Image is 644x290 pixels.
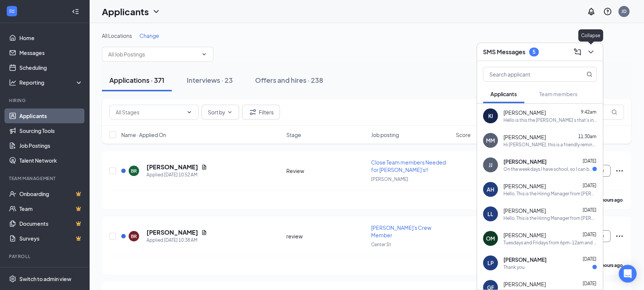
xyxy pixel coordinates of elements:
[503,231,546,239] span: [PERSON_NAME]
[503,117,597,123] div: Hello is this the [PERSON_NAME]’s that’s in [GEOGRAPHIC_DATA]
[456,131,471,139] span: Score
[208,110,225,115] span: Sort by
[242,105,280,120] button: Filter Filters
[9,175,81,182] div: Team Management
[108,50,198,58] input: All Job Postings
[202,105,239,120] button: Sort byChevronDown
[503,280,546,288] span: [PERSON_NAME]
[146,228,198,237] h5: [PERSON_NAME]
[585,46,597,58] button: ChevronDown
[487,186,494,193] div: AH
[598,197,623,203] b: 3 hours ago
[102,32,132,39] span: All Locations
[19,123,83,138] a: Sourcing Tools
[371,131,399,139] span: Job posting
[286,232,367,240] div: review
[587,7,596,16] svg: Notifications
[615,232,624,241] svg: Ellipses
[503,109,546,116] span: [PERSON_NAME]
[146,171,207,179] div: Applied [DATE] 10:52 AM
[109,75,164,85] div: Applications · 371
[19,79,83,86] div: Reporting
[503,182,546,190] span: [PERSON_NAME]
[248,108,257,117] svg: Filter
[187,75,233,85] div: Interviews · 23
[581,109,596,115] span: 9:42am
[371,242,391,247] span: Center St
[503,133,546,141] span: [PERSON_NAME]
[19,264,83,279] a: PayrollCrown
[201,164,207,170] svg: Document
[532,49,535,55] div: 5
[503,256,547,263] span: [PERSON_NAME]
[483,67,571,81] input: Search applicant
[286,131,301,139] span: Stage
[19,45,83,60] a: Messages
[116,108,183,116] input: All Stages
[19,275,71,283] div: Switch to admin view
[19,60,83,75] a: Scheduling
[102,5,149,18] h1: Applicants
[583,183,596,188] span: [DATE]
[583,158,596,164] span: [DATE]
[486,137,495,144] div: MM
[19,153,83,168] a: Talent Network
[9,275,16,283] svg: Settings
[619,265,637,283] div: Open Intercom Messenger
[152,7,161,16] svg: ChevronDown
[583,207,596,213] span: [DATE]
[131,233,137,240] div: BR
[371,176,408,182] span: [PERSON_NAME]
[571,46,583,58] button: ComposeMessage
[371,159,446,173] span: Close Team members Needed for [PERSON_NAME]'s!!
[615,166,624,175] svg: Ellipses
[583,232,596,237] span: [DATE]
[131,168,137,174] div: BR
[603,7,612,16] svg: QuestionInfo
[19,186,83,201] a: OnboardingCrown
[503,158,547,165] span: [PERSON_NAME]
[486,235,495,242] div: OM
[578,29,603,42] div: Collapse
[573,48,582,56] svg: ComposeMessage
[583,281,596,286] span: [DATE]
[539,91,577,97] span: Team members
[586,71,592,77] svg: MagnifyingGlass
[19,216,83,231] a: DocumentsCrown
[19,30,83,45] a: Home
[19,138,83,153] a: Job Postings
[489,161,492,169] div: JJ
[488,112,493,120] div: KI
[9,79,16,86] svg: Analysis
[503,240,597,246] div: Tuesdays and Fridays from 6pm-12am and the other days from 5pm-12am
[8,7,16,15] svg: WorkstreamLogo
[255,75,323,85] div: Offers and hires · 238
[139,32,159,39] span: Change
[201,51,207,57] svg: ChevronDown
[598,263,623,268] b: 3 hours ago
[9,97,81,104] div: Hiring
[227,109,233,115] svg: ChevronDown
[503,166,592,172] div: On the weekdays I have school, so I can be available to work shifts from around 5pm to 10pm. On t...
[503,141,597,148] div: Hi [PERSON_NAME], this is a friendly reminder. Your meeting with [PERSON_NAME]'s for [PERSON_NAME...
[19,108,83,123] a: Applicants
[186,109,192,115] svg: ChevronDown
[586,48,595,56] svg: ChevronDown
[286,167,367,175] div: Review
[503,215,597,221] div: Hello, This is the Hiring Manager from [PERSON_NAME]'s, located at [STREET_ADDRESS][PERSON_NAME]....
[578,134,596,139] span: 11:30am
[19,201,83,216] a: TeamCrown
[487,210,493,218] div: LL
[487,259,494,267] div: LP
[583,256,596,262] span: [DATE]
[371,224,431,238] span: [PERSON_NAME]'s Crew Member
[503,190,597,197] div: Hello, This is the Hiring Manager from [PERSON_NAME]'s, located at [STREET_ADDRESS][PERSON_NAME]....
[146,237,207,244] div: Applied [DATE] 10:38 AM
[611,109,617,115] svg: MagnifyingGlass
[72,8,79,15] svg: Collapse
[490,91,517,97] span: Applicants
[483,48,525,56] h3: SMS Messages
[503,207,546,214] span: [PERSON_NAME]
[146,163,198,171] h5: [PERSON_NAME]
[19,231,83,246] a: SurveysCrown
